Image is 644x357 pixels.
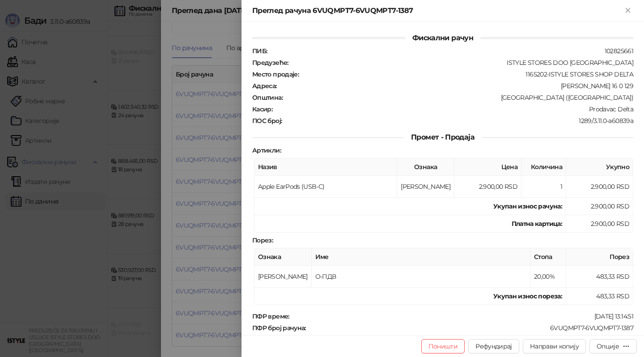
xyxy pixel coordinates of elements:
[289,59,634,67] div: ISTYLE STORES DOO [GEOGRAPHIC_DATA]
[397,158,454,176] th: Ознака
[307,324,634,332] div: 6VUQMPT7-6VUQMPT7-1387
[589,339,637,353] button: Опције
[566,288,633,305] td: 483,33 RSD
[254,248,312,266] th: Ознака
[530,342,579,350] span: Направи копију
[405,34,480,42] span: Фискални рачун
[252,105,272,113] strong: Касир :
[566,215,633,233] td: 2.900,00 RSD
[252,59,288,67] strong: Предузеће :
[290,312,634,320] div: [DATE] 13:14:51
[566,266,633,288] td: 483,33 RSD
[312,266,530,288] td: О-ПДВ
[252,5,623,16] div: Преглед рачуна 6VUQMPT7-6VUQMPT7-1387
[284,93,634,102] div: [GEOGRAPHIC_DATA] ([GEOGRAPHIC_DATA])
[566,198,633,215] td: 2.900,00 RSD
[421,339,465,353] button: Поништи
[278,82,634,90] div: [PERSON_NAME] 16 0 129
[597,342,619,350] div: Опције
[254,266,312,288] td: [PERSON_NAME]
[312,248,530,266] th: Име
[523,339,586,353] button: Направи копију
[454,158,521,176] th: Цена
[252,70,299,78] strong: Место продаје :
[566,248,633,266] th: Порез
[404,133,482,141] span: Промет - Продаја
[252,93,283,102] strong: Општина :
[493,292,562,300] strong: Укупан износ пореза:
[530,266,566,288] td: 20,00%
[454,176,521,198] td: 2.900,00 RSD
[252,47,267,55] strong: ПИБ :
[252,146,281,154] strong: Артикли :
[493,202,562,210] strong: Укупан износ рачуна :
[512,220,562,228] strong: Платна картица :
[530,248,566,266] th: Стопа
[283,117,634,125] div: 1289/3.11.0-a60839a
[566,176,633,198] td: 2.900,00 RSD
[254,176,397,198] td: Apple EarPods (USB-C)
[468,339,519,353] button: Рефундирај
[521,176,566,198] td: 1
[252,312,289,320] strong: ПФР време :
[252,117,282,125] strong: ПОС број :
[623,5,633,16] button: Close
[252,236,273,244] strong: Порез :
[397,176,454,198] td: [PERSON_NAME]
[300,70,634,78] div: 1165202-ISTYLE STORES SHOP DELTA
[273,105,634,113] div: Prodavac Delta
[268,47,634,55] div: 102825661
[566,158,633,176] th: Укупно
[252,324,306,332] strong: ПФР број рачуна :
[254,158,397,176] th: Назив
[252,82,277,90] strong: Адреса :
[521,158,566,176] th: Количина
